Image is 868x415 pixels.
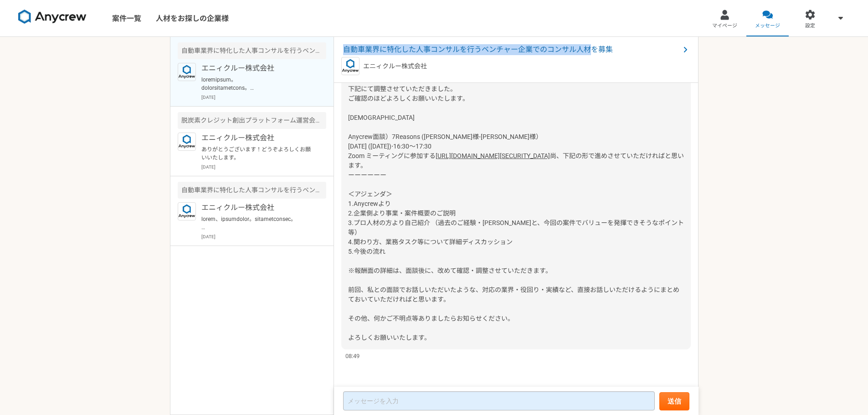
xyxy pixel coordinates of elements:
[201,202,314,213] p: エニィクルー株式会社
[201,133,314,143] p: エニィクルー株式会社
[178,112,326,129] div: 脱炭素クレジット創出プラットフォーム運営会社での事業推進を行う方を募集
[343,44,680,55] span: 自動車業界に特化した人事コンサルを行うベンチャー企業でのコンサル人材を募集
[201,233,326,240] p: [DATE]
[178,42,326,59] div: 自動車業界に特化した人事コンサルを行うベンチャー企業でのコンサル人材を募集
[178,133,196,151] img: logo_text_blue_01.png
[348,76,542,159] span: ありがとうございます。 下記にて調整させていただきました。 ご確認のほどよろしくお願いいたします。 [DEMOGRAPHIC_DATA] Anycrew面談）7Reasons ([PERSON_...
[201,145,314,162] p: ありがとうございます！どうぞよろしくお願いいたします。
[659,392,689,410] button: 送信
[201,76,314,92] p: loremipsum。 dolorsitametcons。 adipiscingelitsedd。 ＿＿＿＿＿＿＿＿＿＿＿ Eiusmodte）0Incidid (utl-etd） 2m 1a ...
[201,164,326,170] p: [DATE]
[178,63,196,81] img: logo_text_blue_01.png
[201,215,314,231] p: lorem、ipsumdolor。sitametconsec。 ▼adipisci ●5171/9-3876/4： eliTSedd。Eiusmo Temporin Utlabore(etdol...
[436,152,550,159] a: [URL][DOMAIN_NAME][SECURITY_DATA]
[363,61,427,71] p: エニィクルー株式会社
[18,10,87,24] img: 8DqYSo04kwAAAAASUVORK5CYII=
[345,352,360,360] span: 08:49
[755,22,780,30] span: メッセージ
[341,57,360,75] img: logo_text_blue_01.png
[201,63,314,74] p: エニィクルー株式会社
[178,202,196,220] img: logo_text_blue_01.png
[805,22,815,30] span: 設定
[348,152,684,341] span: 尚、下記の形で進めさせていただければと思います。 ーーーーーー ＜アジェンダ＞ 1.Anycrewより 2.企業側より事業・案件概要のご説明 3.プロ人材の方より自己紹介 （過去のご経験・[PE...
[712,22,737,30] span: マイページ
[178,182,326,199] div: 自動車業界に特化した人事コンサルを行うベンチャー企業での採用担当を募集
[201,94,326,101] p: [DATE]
